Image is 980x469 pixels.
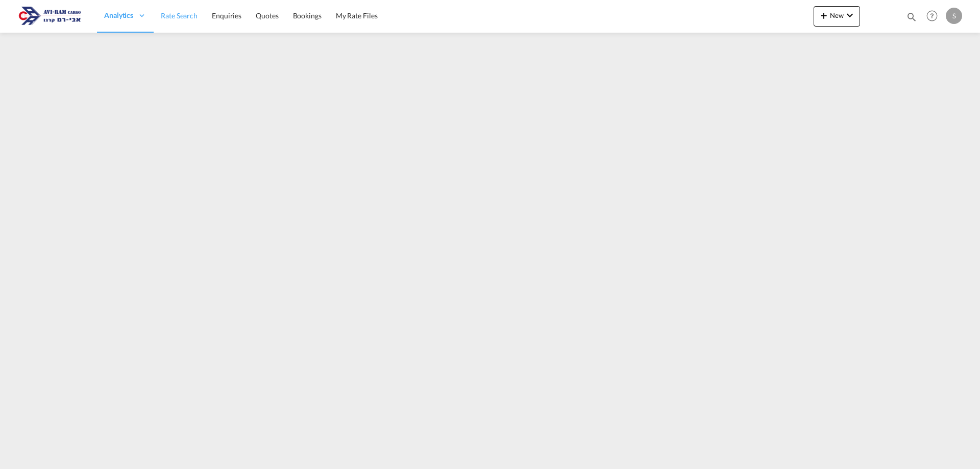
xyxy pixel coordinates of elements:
[161,11,198,20] span: Rate Search
[293,11,322,20] span: Bookings
[818,11,856,19] span: New
[844,9,856,21] md-icon: icon-chevron-down
[923,7,946,26] div: Help
[946,8,962,24] div: S
[923,7,941,24] span: Help
[818,9,830,21] md-icon: icon-plus 400-fg
[906,11,917,27] div: icon-magnify
[906,11,917,22] md-icon: icon-magnify
[104,10,133,20] span: Analytics
[814,6,860,27] button: icon-plus 400-fgNewicon-chevron-down
[212,11,241,20] span: Enquiries
[336,11,378,20] span: My Rate Files
[256,11,278,20] span: Quotes
[15,5,84,28] img: 166978e0a5f911edb4280f3c7a976193.png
